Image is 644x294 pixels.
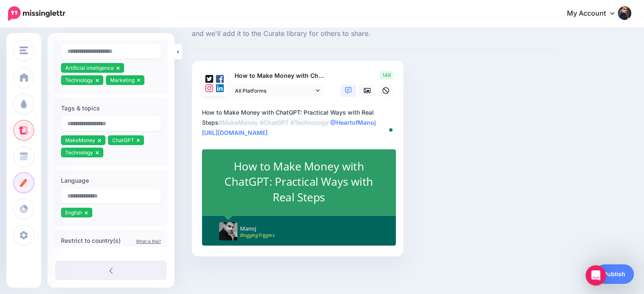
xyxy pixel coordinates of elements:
[65,209,82,216] span: English
[192,17,556,39] span: Whether you have a blog post, video, landing page, or infographic to share; compose your social p...
[61,103,161,113] label: Tags & topics
[231,85,324,97] a: All Platforms
[202,107,397,138] textarea: To enrich screen reader interactions, please activate Accessibility in Grammarly extension settings
[61,236,161,246] label: Restrict to country(s)
[558,3,631,24] a: My Account
[14,14,20,20] img: logo_orange.svg
[14,22,20,29] img: website_grey.svg
[24,14,41,20] div: v 4.0.25
[136,239,161,244] a: What is this?
[65,149,93,156] span: Technology
[65,77,93,83] span: Technology
[240,232,274,239] span: BloggingTriggers
[231,71,325,81] p: How to Make Money with ChatGPT: Practical Ways with Real Steps
[61,176,161,186] label: Language
[595,264,634,284] a: Publish
[19,47,28,54] img: menu.png
[94,50,143,55] div: Keywords by Traffic
[65,65,114,71] span: Artificial intelligence
[84,49,91,56] img: tab_keywords_by_traffic_grey.svg
[22,22,93,29] div: Domain: [DOMAIN_NAME]
[586,265,606,286] div: Open Intercom Messenger
[32,50,76,55] div: Domain Overview
[23,49,30,56] img: tab_domain_overview_orange.svg
[112,137,134,143] span: ChatGPT
[220,159,378,205] div: How to Make Money with ChatGPT: Practical Ways with Real Steps
[380,71,393,80] span: 148
[65,137,95,143] span: MakeMoney
[240,225,256,232] span: Manoj
[8,6,65,21] img: Missinglettr
[235,86,314,95] span: All Platforms
[202,107,397,138] div: How to Make Money with ChatGPT: Practical Ways with Real Steps
[110,77,135,83] span: Marketing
